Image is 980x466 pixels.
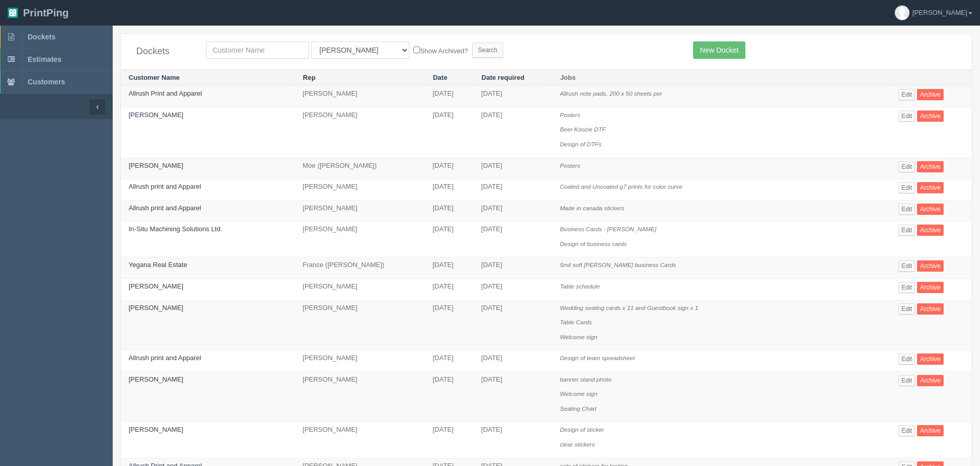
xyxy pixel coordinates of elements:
[560,126,606,132] i: Beer Koozie DTF
[560,405,596,412] i: Seating Chart
[917,282,944,293] a: Archive
[425,221,473,257] td: [DATE]
[899,375,915,386] a: Edit
[295,350,425,372] td: [PERSON_NAME]
[129,375,183,383] a: [PERSON_NAME]
[295,86,425,107] td: [PERSON_NAME]
[129,282,183,290] a: [PERSON_NAME]
[129,225,222,233] a: In-Situ Machining Solutions Ltd.
[472,42,503,58] input: Search
[473,86,552,107] td: [DATE]
[560,112,580,118] i: Posters
[482,74,525,81] a: Date required
[560,240,627,247] i: Design of business cards
[560,304,698,311] i: Wedding seating cards x 11 and Guestbook sign x 1
[295,257,425,279] td: France ([PERSON_NAME])
[129,74,180,81] a: Customer Name
[560,319,592,325] i: Table Cards
[129,90,202,97] a: Allrush Print and Apparel
[295,221,425,257] td: [PERSON_NAME]
[560,376,612,383] i: banner stand photo
[560,162,580,169] i: Posters
[129,304,183,312] a: [PERSON_NAME]
[425,86,473,107] td: [DATE]
[560,141,601,147] i: Design of DTFs
[560,426,604,433] i: Design of sticker
[425,350,473,372] td: [DATE]
[129,354,201,362] a: Allrush print and Apparel
[899,182,915,193] a: Edit
[295,179,425,201] td: [PERSON_NAME]
[425,257,473,279] td: [DATE]
[425,179,473,201] td: [DATE]
[693,41,745,59] a: New Docket
[129,162,183,169] a: [PERSON_NAME]
[295,300,425,350] td: [PERSON_NAME]
[473,350,552,372] td: [DATE]
[303,74,316,81] a: Rep
[425,158,473,179] td: [DATE]
[473,221,552,257] td: [DATE]
[425,278,473,300] td: [DATE]
[899,353,915,365] a: Edit
[917,110,944,122] a: Archive
[899,225,915,236] a: Edit
[8,8,18,18] img: logo-3e63b451c926e2ac314895c53de4908e5d424f24456219fb08d385ab2e579770.png
[917,353,944,365] a: Archive
[295,107,425,158] td: [PERSON_NAME]
[425,300,473,350] td: [DATE]
[129,183,201,190] a: Allrush print and Apparel
[560,205,624,211] i: Made in canada stickers
[129,204,201,212] a: Allrush print and Apparel
[917,260,944,272] a: Archive
[473,278,552,300] td: [DATE]
[560,90,662,97] i: Allrush note pads, 200 x 50 sheets per
[206,41,309,59] input: Customer Name
[129,111,183,119] a: [PERSON_NAME]
[425,107,473,158] td: [DATE]
[129,261,187,269] a: Yegana Real Estate
[899,204,915,215] a: Edit
[28,33,55,41] span: Dockets
[552,70,891,86] th: Jobs
[917,204,944,215] a: Archive
[917,225,944,236] a: Archive
[425,371,473,422] td: [DATE]
[895,6,909,20] img: avatar_default-7531ab5dedf162e01f1e0bb0964e6a185e93c5c22dfe317fb01d7f8cd2b1632c.jpg
[413,47,420,53] input: Show Archived?
[473,179,552,201] td: [DATE]
[473,200,552,221] td: [DATE]
[917,89,944,100] a: Archive
[136,47,191,57] h4: Dockets
[899,110,915,122] a: Edit
[917,303,944,315] a: Archive
[473,422,552,458] td: [DATE]
[560,390,597,397] i: Welcome sign
[899,161,915,172] a: Edit
[560,334,597,340] i: Welcome sign
[425,422,473,458] td: [DATE]
[28,55,61,63] span: Estimates
[899,89,915,100] a: Edit
[473,158,552,179] td: [DATE]
[295,278,425,300] td: [PERSON_NAME]
[473,300,552,350] td: [DATE]
[560,441,595,448] i: clear stickers
[295,200,425,221] td: [PERSON_NAME]
[413,45,468,56] label: Show Archived?
[433,74,447,81] a: Date
[295,422,425,458] td: [PERSON_NAME]
[917,161,944,172] a: Archive
[560,226,656,232] i: Business Cards - [PERSON_NAME]
[917,425,944,436] a: Archive
[560,354,635,361] i: Design of team spreadsheet
[899,282,915,293] a: Edit
[917,182,944,193] a: Archive
[899,425,915,436] a: Edit
[473,107,552,158] td: [DATE]
[560,261,676,268] i: 5mil soft [PERSON_NAME] business Cards
[560,283,600,290] i: Table schedule
[295,158,425,179] td: Moe ([PERSON_NAME])
[425,200,473,221] td: [DATE]
[129,426,183,433] a: [PERSON_NAME]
